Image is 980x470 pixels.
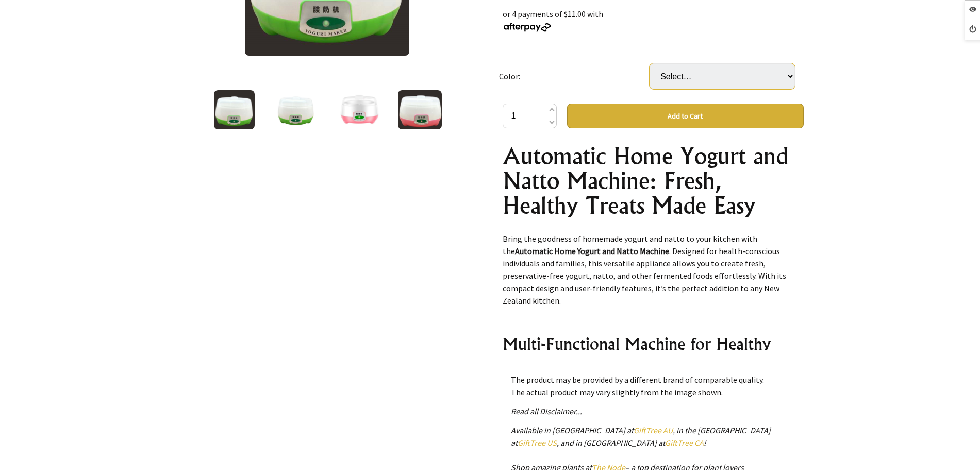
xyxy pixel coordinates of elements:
a: Read all Disclaimer... [511,406,582,416]
div: or 4 payments of $11.00 with [503,8,804,32]
img: Yogurt machine home yogurt automatic yogurt machine natto machine [336,90,380,129]
td: Color: [499,49,650,104]
div: Control method: mechanical Capacity: 500-1000ml Liner material: plastic Smart split cup: not supp... [503,144,804,350]
img: Afterpay [503,23,552,32]
a: GiftTree CA [665,438,704,448]
h2: Multi-Functional Machine for Healthy Homemade Creations [503,331,804,381]
a: GiftTree AU [634,425,673,435]
strong: Automatic Home Yogurt and Natto Machine [515,246,669,256]
p: The product may be provided by a different brand of comparable quality. The actual product may va... [511,374,795,398]
img: Yogurt machine home yogurt automatic yogurt machine natto machine [398,90,442,129]
h1: Automatic Home Yogurt and Natto Machine: Fresh, Healthy Treats Made Easy [503,144,804,218]
img: Yogurt machine home yogurt automatic yogurt machine natto machine [214,90,255,129]
a: GiftTree US [518,438,557,448]
button: Add to Cart [567,104,804,128]
p: Bring the goodness of homemade yogurt and natto to your kitchen with the . Designed for health-co... [503,232,804,307]
img: Yogurt machine home yogurt automatic yogurt machine natto machine [276,90,317,129]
